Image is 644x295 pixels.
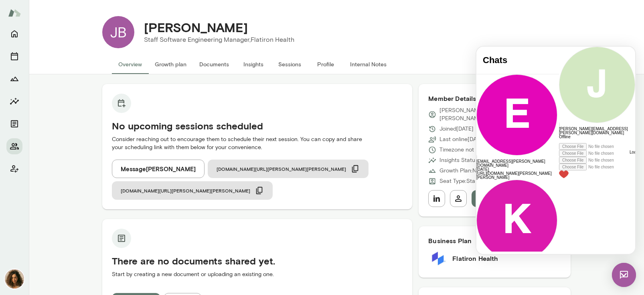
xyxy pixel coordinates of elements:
h6: Flatiron Health [452,254,498,263]
p: Growth Plan: Not Started [439,167,502,175]
h5: No upcoming sessions scheduled [112,119,403,132]
p: Consider reaching out to encourage them to schedule their next session. You can copy and share yo... [112,135,403,152]
p: Last online [DATE] [439,135,485,143]
button: Sessions [6,48,22,64]
div: Attach image [83,110,159,117]
h4: Chats [6,8,76,19]
h4: [PERSON_NAME] [144,20,248,35]
p: Seat Type: Standard/Leadership [439,177,521,185]
button: Insights [235,55,271,74]
button: Profile [308,55,344,74]
span: Offline [83,88,94,92]
button: Home [6,26,22,42]
p: Insights Status: Unsent [439,156,497,164]
h6: Business Plan [428,236,561,246]
button: Documents [193,55,235,74]
img: Mento [8,5,21,20]
p: Start by creating a new document or uploading an existing one. [112,270,403,279]
div: Live Reaction [83,124,159,132]
span: [DOMAIN_NAME][URL][PERSON_NAME][PERSON_NAME] [217,166,346,172]
button: Sessions [271,55,308,74]
button: [DOMAIN_NAME][URL][PERSON_NAME][PERSON_NAME] [112,181,273,200]
span: [DOMAIN_NAME][URL][PERSON_NAME][PERSON_NAME] [121,187,250,194]
button: Overview [112,55,148,74]
button: Message[PERSON_NAME] [112,160,205,178]
button: Members [6,138,22,154]
div: Attach video [83,96,159,103]
button: Growth plan [148,55,193,74]
p: Timezone not set [439,146,484,154]
p: Joined [DATE] [439,125,474,133]
h6: Member Details [428,94,561,103]
img: heart [83,124,92,132]
h6: [PERSON_NAME][EMAIL_ADDRESS][PERSON_NAME][DOMAIN_NAME] [83,80,159,88]
button: Growth Plan [6,71,22,87]
p: [PERSON_NAME][EMAIL_ADDRESS][PERSON_NAME][DOMAIN_NAME] [439,107,561,123]
button: Internal Notes [344,55,393,74]
button: Client app [6,161,22,177]
p: Staff Software Engineering Manager, Flatiron Health [144,35,294,45]
button: Insights [6,93,22,109]
div: Attach file [83,117,159,124]
div: JB [102,16,134,48]
div: Attach audio [83,103,159,110]
button: Message [472,190,561,207]
img: Najla Elmachtoub [5,269,24,289]
button: Documents [6,116,22,132]
h5: There are no documents shared yet. [112,254,403,267]
button: [DOMAIN_NAME][URL][PERSON_NAME][PERSON_NAME] [208,160,369,178]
